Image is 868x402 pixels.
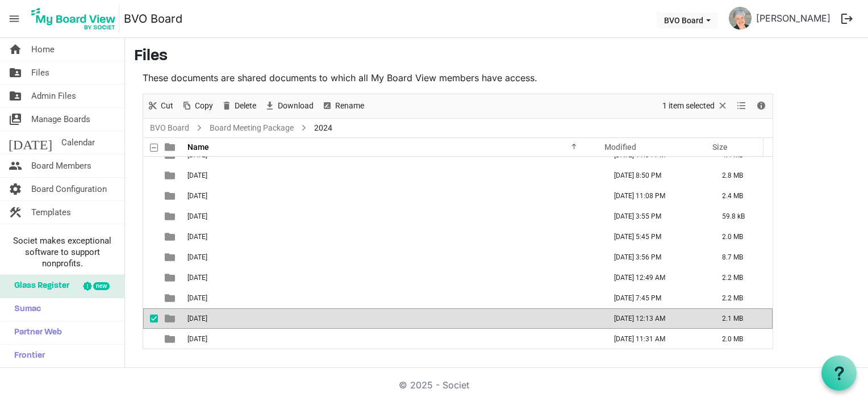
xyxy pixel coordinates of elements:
td: is template cell column header type [158,308,184,329]
td: is template cell column header type [158,247,184,267]
td: checkbox [143,227,158,247]
td: checkbox [143,247,158,267]
td: checkbox [143,186,158,206]
span: Admin Files [31,85,76,107]
div: Clear selection [658,94,732,118]
div: Details [752,94,771,118]
td: March 28th, 2024 is template cell column header Name [184,247,602,267]
span: [DATE] [187,294,207,302]
span: construction [9,201,22,224]
td: 8.7 MB is template cell column header Size [710,247,773,267]
td: May 23rd, 2024 is template cell column header Name [184,267,602,288]
div: new [93,282,110,290]
td: 2.2 MB is template cell column header Size [710,267,773,288]
td: is template cell column header type [158,186,184,206]
td: February 26, 2024 8:50 PM column header Modified [602,165,710,186]
span: [DATE] [187,274,207,282]
a: © 2025 - Societ [399,379,469,391]
a: [PERSON_NAME] [752,7,835,30]
td: 2.0 MB is template cell column header Size [710,227,773,247]
td: 2.0 MB is template cell column header Size [710,329,773,349]
button: logout [835,7,859,31]
td: Sep 26th, 2024 is template cell column header Name [184,329,602,349]
button: View dropdownbutton [735,99,748,113]
td: June 27th 2024 is template cell column header Name [184,227,602,247]
span: Board Configuration [31,178,107,200]
span: Societ makes exceptional software to support nonprofits. [5,235,119,269]
span: switch_account [9,108,22,131]
span: Home [31,38,55,61]
button: Rename [320,99,366,113]
span: [DATE] [187,192,207,200]
td: checkbox [143,267,158,288]
div: Copy [177,94,217,118]
span: Frontier [9,345,45,367]
td: checkbox [143,288,158,308]
button: Delete [219,99,258,113]
span: people [9,154,22,177]
button: Download [262,99,316,113]
span: Rename [334,99,365,113]
span: Modified [604,143,636,152]
span: [DATE] [187,151,207,159]
td: October 29, 2024 3:55 PM column header Modified [602,206,710,227]
span: Cut [160,99,174,113]
span: 2024 [312,121,335,135]
td: May 22, 2024 12:49 AM column header Modified [602,267,710,288]
span: menu [3,8,25,30]
span: Copy [194,99,214,113]
td: checkbox [143,165,158,186]
span: Partner Web [9,321,62,344]
td: 2.1 MB is template cell column header Size [710,308,773,329]
span: Download [277,99,315,113]
button: Cut [145,99,176,113]
a: My Board View Logo [28,5,124,33]
span: Manage Boards [31,108,90,131]
span: Delete [233,99,257,113]
div: Rename [318,94,368,118]
span: home [9,38,22,61]
span: settings [9,178,22,200]
img: PyyS3O9hLMNWy5sfr9llzGd1zSo7ugH3aP_66mAqqOBuUsvSKLf-rP3SwHHrcKyCj7ldBY4ygcQ7lV8oQjcMMA_thumb.png [729,7,752,30]
td: Nov 21st, 2024 is template cell column header Name [184,288,602,308]
td: September 23, 2024 11:31 AM column header Modified [602,329,710,349]
span: Files [31,61,49,84]
td: January 24, 2024 11:08 PM column header Modified [602,186,710,206]
td: Oct 31st, 2024 is template cell column header Name [184,308,602,329]
span: [DATE] [187,315,207,323]
td: Jan 25th, 2024 is template cell column header Name [184,186,602,206]
td: October 31, 2024 12:13 AM column header Modified [602,308,710,329]
td: checkbox [143,308,158,329]
td: 2.8 MB is template cell column header Size [710,165,773,186]
td: Feb 22nd, 2024 is template cell column header Name [184,165,602,186]
span: folder_shared [9,85,22,107]
span: folder_shared [9,61,22,84]
span: Calendar [61,131,95,154]
div: Download [260,94,318,118]
td: is template cell column header type [158,288,184,308]
a: BVO Board [148,121,191,135]
span: [DATE] [187,335,207,343]
a: BVO Board [124,7,182,30]
div: Cut [143,94,177,118]
td: 2.4 MB is template cell column header Size [710,186,773,206]
td: is template cell column header type [158,267,184,288]
span: [DATE] [187,212,207,220]
span: [DATE] [187,171,207,179]
div: Delete [217,94,260,118]
div: View [732,94,752,118]
span: Size [712,143,728,152]
td: is template cell column header type [158,329,184,349]
a: Board Meeting Package [207,121,296,135]
td: is template cell column header type [158,206,184,227]
img: My Board View Logo [28,5,119,33]
td: checkbox [143,206,158,227]
span: Glass Register [9,275,69,298]
span: Name [187,143,209,152]
td: October 29, 2024 3:56 PM column header Modified [602,247,710,267]
span: Sumac [9,298,41,321]
td: June 26, 2024 5:45 PM column header Modified [602,227,710,247]
button: Selection [661,99,731,113]
td: is template cell column header type [158,227,184,247]
span: 1 item selected [661,99,716,113]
